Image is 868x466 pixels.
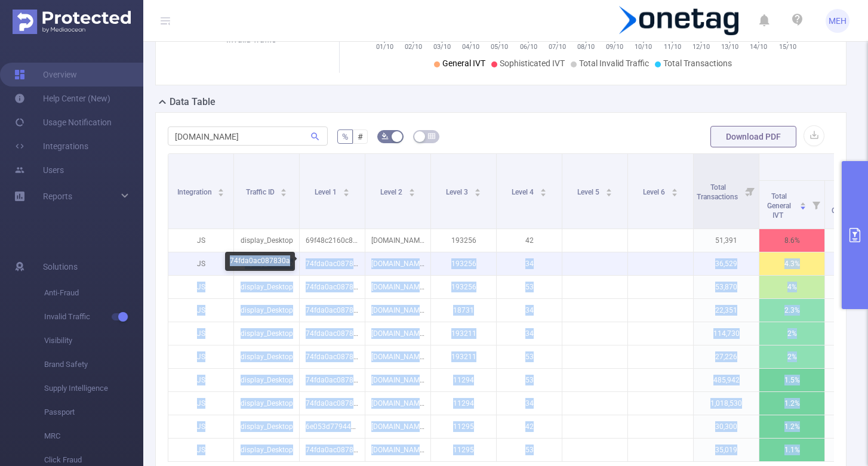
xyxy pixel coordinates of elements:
p: 193256 [431,229,496,252]
i: icon: caret-down [800,205,807,208]
p: 69f48c2160c8113 [300,229,365,252]
p: JS [168,322,233,345]
p: 4.3% [759,252,824,275]
p: 36,529 [694,252,759,275]
tspan: 03/10 [433,43,451,51]
p: 1.2% [759,415,824,438]
tspan: 04/10 [462,43,479,51]
p: JS [168,252,233,275]
p: [DOMAIN_NAME] [365,345,430,368]
p: 193256 [431,252,496,275]
p: 193211 [431,345,496,368]
tspan: 01/10 [376,43,393,51]
tspan: 10/10 [635,43,652,51]
i: icon: caret-down [218,192,224,195]
div: Sort [474,187,481,194]
tspan: 06/10 [520,43,537,51]
span: Traffic ID [246,188,276,196]
i: icon: caret-up [800,200,807,204]
p: 74fda0ac087830a [300,439,365,461]
span: Passport [44,400,143,424]
i: icon: table [428,132,435,140]
tspan: 07/10 [549,43,566,51]
p: 11295 [431,439,496,461]
input: Search... [168,126,328,146]
span: MEH [829,9,847,33]
p: 6e053d779444c00 [300,415,365,438]
tspan: 05/10 [491,43,508,51]
p: [DOMAIN_NAME] [365,392,430,415]
p: 1.2% [759,392,824,415]
a: Users [14,158,64,182]
p: 34 [497,299,562,322]
p: [DOMAIN_NAME] [365,276,430,298]
p: 22,351 [694,299,759,322]
p: 34 [497,252,562,275]
tspan: 02/10 [405,43,422,51]
tspan: 13/10 [721,43,738,51]
a: Reports [43,184,72,208]
a: Overview [14,63,77,87]
p: 2.3% [759,299,824,322]
p: JS [168,276,233,298]
a: Help Center (New) [14,87,110,110]
div: Sort [605,187,612,194]
span: Level 2 [380,188,404,196]
i: icon: caret-down [408,192,415,195]
i: icon: caret-up [605,187,612,190]
p: 53 [497,439,562,461]
p: 11294 [431,369,496,391]
p: 74fda0ac087830a [300,369,365,391]
p: JS [168,392,233,415]
p: 2% [759,345,824,368]
i: icon: caret-down [605,192,612,195]
p: display_Desktop [234,229,299,252]
div: 74fda0ac087830a [225,252,295,271]
span: # [358,132,363,141]
i: icon: caret-up [474,187,481,190]
p: JS [168,415,233,438]
p: 51,391 [694,229,759,252]
p: JS [168,345,233,368]
button: Download PDF [710,126,796,147]
h2: Data Table [170,95,216,109]
span: Level 3 [446,188,470,196]
p: 193211 [431,322,496,345]
p: display_Desktop [234,276,299,298]
span: Level 6 [643,188,667,196]
i: Filter menu [808,181,824,229]
span: Supply Intelligence [44,376,143,400]
p: [DOMAIN_NAME] [365,415,430,438]
tspan: 11/10 [664,43,681,51]
p: 74fda0ac087830a [300,276,365,298]
p: 2% [759,322,824,345]
p: display_Desktop [234,369,299,391]
p: 42 [497,415,562,438]
p: JS [168,299,233,322]
p: [DOMAIN_NAME] [365,369,430,391]
p: display_Desktop [234,322,299,345]
p: 4% [759,276,824,298]
p: 485,942 [694,369,759,391]
p: [DOMAIN_NAME] [365,439,430,461]
p: 53,870 [694,276,759,298]
tspan: 15/10 [779,43,796,51]
p: 193256 [431,276,496,298]
p: JS [168,229,233,252]
p: [DOMAIN_NAME] [365,252,430,275]
div: Sort [280,187,287,194]
p: [DOMAIN_NAME] [365,299,430,322]
div: Sort [671,187,678,194]
i: icon: caret-down [343,192,349,195]
p: 74fda0ac087830a [300,345,365,368]
p: 1.1% [759,439,824,461]
p: 8.6% [759,229,824,252]
p: 74fda0ac087830a [300,252,365,275]
div: Sort [343,187,350,194]
i: icon: bg-colors [381,132,389,140]
p: 74fda0ac087830a [300,322,365,345]
span: Level 1 [315,188,338,196]
span: Total Transactions [697,183,740,201]
tspan: 08/10 [577,43,595,51]
p: 1.5% [759,369,824,391]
